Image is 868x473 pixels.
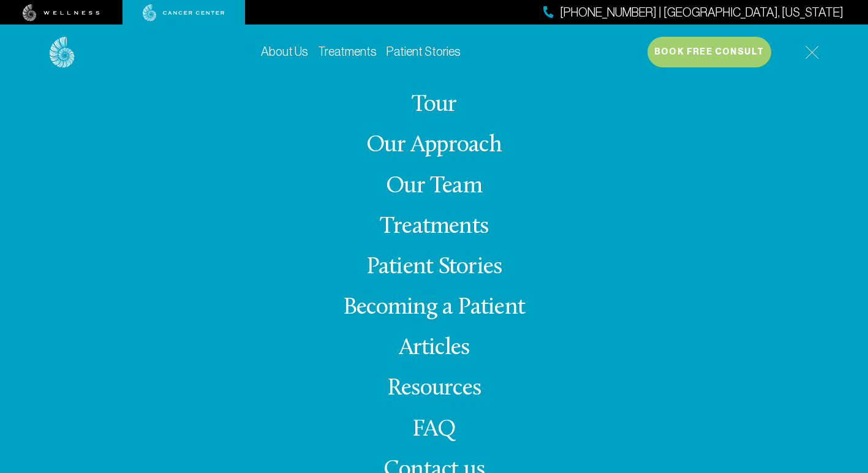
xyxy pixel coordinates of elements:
a: About Us [261,45,308,58]
a: Resources [387,377,481,401]
img: wellness [23,4,100,21]
a: Articles [399,336,470,360]
img: logo [50,37,75,68]
a: Treatments [318,45,377,58]
img: cancer center [143,4,225,21]
a: [PHONE_NUMBER] | [GEOGRAPHIC_DATA], [US_STATE] [543,4,843,21]
a: Our Team [386,175,482,199]
a: Treatments [380,215,488,239]
a: FAQ [412,418,456,442]
a: Patient Stories [387,45,461,58]
button: Book Free Consult [647,37,771,67]
a: Patient Stories [366,255,502,279]
img: icon-hamburger [805,45,819,59]
a: Our Approach [366,134,502,157]
a: Tour [412,93,457,117]
span: [PHONE_NUMBER] | [GEOGRAPHIC_DATA], [US_STATE] [560,4,843,21]
a: Becoming a Patient [343,296,525,320]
